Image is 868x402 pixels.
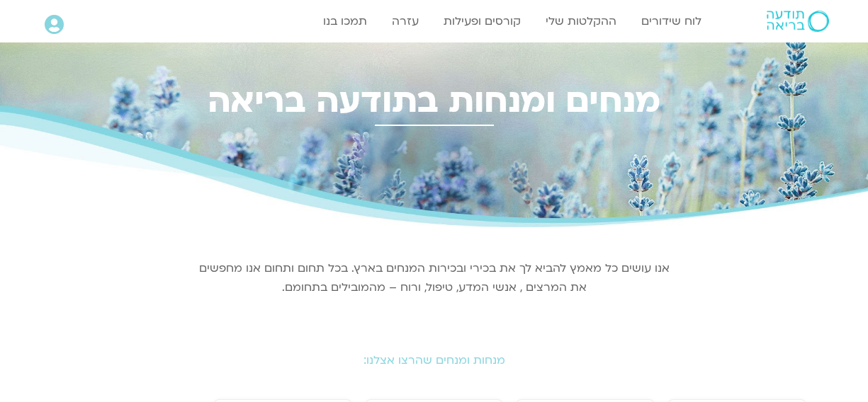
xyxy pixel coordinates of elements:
[634,8,709,35] a: לוח שידורים
[436,8,528,35] a: קורסים ופעילות
[38,354,831,367] h2: מנחות ומנחים שהרצו אצלנו:
[197,259,672,297] p: אנו עושים כל מאמץ להביא לך את בכירי ובכירות המנחים בארץ. בכל תחום ותחום אנו מחפשים את המרצים , אנ...
[38,81,831,120] h2: מנחים ומנחות בתודעה בריאה
[539,8,624,35] a: ההקלטות שלי
[316,8,374,35] a: תמכו בנו
[767,11,829,32] img: תודעה בריאה
[385,8,426,35] a: עזרה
